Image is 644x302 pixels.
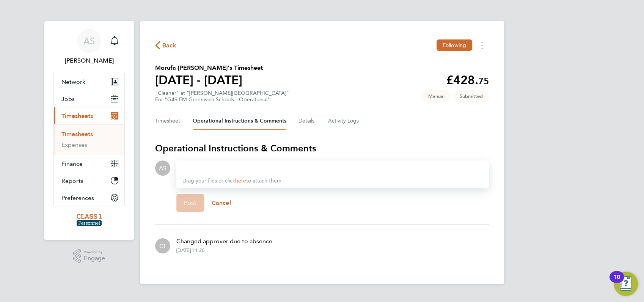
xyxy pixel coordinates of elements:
button: Jobs [54,90,124,107]
div: For "G4S FM Greenwich Schools - Operational" [155,96,289,103]
button: Activity Logs [328,112,360,130]
button: Cancel [204,194,239,212]
button: Details [298,112,316,130]
a: AS[PERSON_NAME] [53,29,125,65]
span: Reports [61,177,83,184]
span: Jobs [61,95,75,102]
p: Changed approver due to absence [176,237,272,246]
span: AS [159,164,166,172]
div: 10 [613,277,620,287]
div: "Cleaner" at "[PERSON_NAME][GEOGRAPHIC_DATA]" [155,90,289,103]
a: here [235,178,246,184]
span: Following [443,42,466,49]
span: Timesheets [61,112,93,120]
div: Angela Sabaroche [155,160,170,176]
button: Timesheet [155,112,181,130]
button: Following [437,39,472,51]
span: Powered by [84,249,105,255]
span: Finance [61,160,83,167]
button: Timesheets [54,107,124,124]
button: Reports [54,172,124,189]
span: This timesheet is Submitted. [454,90,489,102]
button: Operational Instructions & Comments [193,112,286,130]
span: This timesheet was manually created. [422,90,451,102]
span: Drag your files or click to attach them [182,178,281,184]
span: Cancel [212,199,231,206]
button: Back [155,41,176,50]
button: Finance [54,155,124,172]
button: Timesheets Menu [475,39,489,51]
a: Timesheets [61,131,93,138]
a: Powered byEngage [73,249,105,263]
h3: Operational Instructions & Comments [155,142,489,154]
h2: Morufa [PERSON_NAME]'s Timesheet [155,63,263,72]
span: Engage [84,255,105,262]
span: CL [159,242,166,250]
a: Go to home page [53,214,125,226]
div: [DATE] 11:26 [176,247,204,253]
span: Back [162,41,176,50]
button: Open Resource Center, 10 new notifications [614,272,638,296]
button: Network [54,73,124,90]
span: 75 [478,75,489,87]
h1: [DATE] - [DATE] [155,72,263,88]
button: Preferences [54,189,124,206]
div: Timesheets [54,124,124,155]
app-decimal: £428. [446,73,489,87]
span: Network [61,78,85,85]
a: Expenses [61,141,87,148]
span: Angela Sabaroche [53,56,125,65]
span: Preferences [61,194,94,201]
img: class1personnel-logo-retina.png [77,214,102,226]
span: AS [83,36,95,46]
nav: Main navigation [44,21,134,240]
div: CJS Temp Labour [155,238,170,253]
